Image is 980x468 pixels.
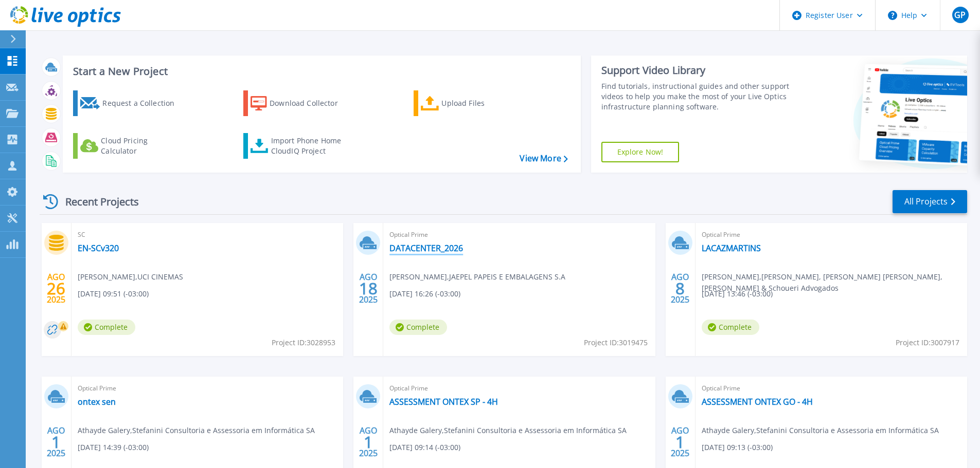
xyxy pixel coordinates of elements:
[364,438,373,446] span: 1
[389,397,498,407] a: ASSESSMENT ONTEX SP - 4H
[78,288,149,299] span: [DATE] 09:51 (-03:00)
[954,11,966,19] span: GP
[584,337,648,348] span: Project ID: 3019475
[601,81,793,112] div: Find tutorials, instructional guides and other support videos to help you make the most of your L...
[670,423,690,461] div: AGO 2025
[389,288,460,299] span: [DATE] 16:26 (-03:00)
[893,190,967,213] a: All Projects
[78,271,183,283] span: [PERSON_NAME] , UCI CINEMAS
[670,270,690,307] div: AGO 2025
[601,142,680,162] a: Explore Now!
[272,337,335,348] span: Project ID: 3028953
[78,442,149,453] span: [DATE] 14:39 (-03:00)
[896,337,959,348] span: Project ID: 3007917
[389,442,460,453] span: [DATE] 09:14 (-03:00)
[702,425,939,436] span: Athayde Galery , Stefanini Consultoria e Assessoria em Informática SA
[243,90,358,116] a: Download Collector
[441,93,524,114] div: Upload Files
[389,425,627,436] span: Athayde Galery , Stefanini Consultoria e Assessoria em Informática SA
[102,93,185,114] div: Request a Collection
[78,243,119,253] a: EN-SCv320
[520,154,567,163] a: View More
[389,383,649,394] span: Optical Prime
[702,442,773,453] span: [DATE] 09:13 (-03:00)
[78,229,337,240] span: SC
[389,320,447,335] span: Complete
[78,397,116,407] a: ontex sen
[73,66,567,77] h3: Start a New Project
[702,320,759,335] span: Complete
[702,229,961,240] span: Optical Prime
[702,243,761,253] a: LACAZMARTINS
[601,64,793,77] div: Support Video Library
[46,423,66,461] div: AGO 2025
[270,93,352,114] div: Download Collector
[47,284,65,293] span: 26
[414,90,528,116] a: Upload Files
[46,270,66,307] div: AGO 2025
[40,189,153,214] div: Recent Projects
[78,383,337,394] span: Optical Prime
[359,423,378,461] div: AGO 2025
[359,270,378,307] div: AGO 2025
[702,288,773,299] span: [DATE] 13:46 (-03:00)
[78,425,315,436] span: Athayde Galery , Stefanini Consultoria e Assessoria em Informática SA
[73,133,188,159] a: Cloud Pricing Calculator
[675,284,685,293] span: 8
[389,271,565,283] span: [PERSON_NAME] , JAEPEL PAPEIS E EMBALAGENS S.A
[101,136,183,156] div: Cloud Pricing Calculator
[702,397,813,407] a: ASSESSMENT ONTEX GO - 4H
[702,383,961,394] span: Optical Prime
[389,243,463,253] a: DATACENTER_2026
[675,438,685,446] span: 1
[702,271,967,294] span: [PERSON_NAME] , [PERSON_NAME], [PERSON_NAME] [PERSON_NAME], [PERSON_NAME] & Schoueri Advogados
[78,320,135,335] span: Complete
[51,438,61,446] span: 1
[389,229,649,240] span: Optical Prime
[271,136,351,156] div: Import Phone Home CloudIQ Project
[359,284,378,293] span: 18
[73,90,188,116] a: Request a Collection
